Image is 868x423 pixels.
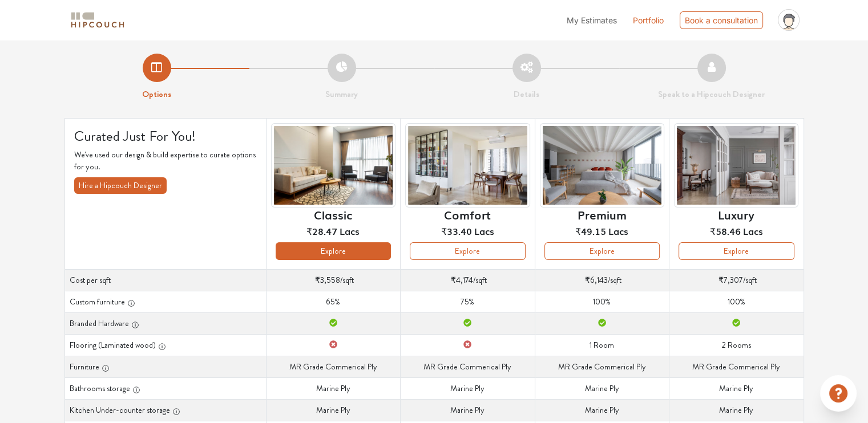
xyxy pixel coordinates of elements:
span: Lacs [608,224,628,238]
strong: Details [514,88,539,100]
div: Book a consultation [680,11,763,29]
td: 100% [669,291,804,312]
th: Bathrooms storage [64,377,266,399]
span: Lacs [340,224,360,238]
td: MR Grade Commerical Ply [535,356,669,377]
td: MR Grade Commerical Ply [401,356,535,377]
th: Flooring (Laminated wood) [64,334,266,356]
td: 100% [535,291,669,312]
td: 1 Room [535,334,669,356]
td: 75% [401,291,535,312]
strong: Options [142,88,171,100]
button: Explore [679,242,794,260]
h6: Premium [578,208,627,221]
strong: Summary [325,88,358,100]
img: logo-horizontal.svg [69,10,126,30]
button: Explore [544,242,660,260]
h6: Classic [314,208,352,221]
strong: Speak to a Hipcouch Designer [658,88,765,100]
h6: Luxury [718,208,754,221]
img: header-preview [405,123,530,208]
td: 2 Rooms [669,334,804,356]
td: Marine Ply [401,399,535,421]
th: Custom furniture [64,291,266,312]
h6: Comfort [444,208,491,221]
span: ₹28.47 [306,224,337,238]
span: Lacs [743,224,763,238]
td: /sqft [401,269,535,291]
span: Lacs [474,224,494,238]
span: ₹6,143 [585,274,608,286]
td: Marine Ply [266,399,400,421]
p: We've used our design & build expertise to curate options for you. [74,149,257,173]
span: logo-horizontal.svg [69,7,126,33]
td: /sqft [266,269,400,291]
th: Kitchen Under-counter storage [64,399,266,421]
span: My Estimates [567,15,617,25]
img: header-preview [271,123,395,208]
td: /sqft [535,269,669,291]
a: Portfolio [633,14,664,26]
td: Marine Ply [535,399,669,421]
h4: Curated Just For You! [74,128,257,145]
span: ₹4,174 [451,274,473,286]
td: Marine Ply [669,377,804,399]
td: 65% [266,291,400,312]
td: Marine Ply [266,377,400,399]
td: Marine Ply [401,377,535,399]
span: ₹7,307 [718,274,743,286]
button: Explore [276,242,391,260]
th: Furniture [64,356,266,377]
td: Marine Ply [669,399,804,421]
span: ₹58.46 [710,224,741,238]
span: ₹33.40 [441,224,472,238]
span: ₹49.15 [575,224,606,238]
td: MR Grade Commerical Ply [266,356,400,377]
td: MR Grade Commerical Ply [669,356,804,377]
img: header-preview [674,123,798,208]
img: header-preview [540,123,664,208]
button: Hire a Hipcouch Designer [74,177,167,194]
button: Explore [410,242,525,260]
td: /sqft [669,269,804,291]
th: Branded Hardware [64,312,266,334]
th: Cost per sqft [64,269,266,291]
span: ₹3,558 [315,274,340,286]
td: Marine Ply [535,377,669,399]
